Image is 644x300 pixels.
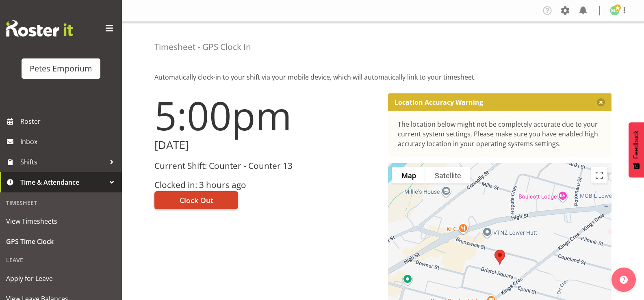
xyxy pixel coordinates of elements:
span: Clock Out [180,195,213,205]
button: Feedback - Show survey [629,122,644,177]
h2: [DATE] [154,139,378,151]
h3: Clocked in: 3 hours ago [154,180,378,190]
h1: 5:00pm [154,93,378,137]
h4: Timesheet - GPS Clock In [154,42,251,52]
div: Timesheet [2,194,120,211]
span: Apply for Leave [6,272,116,285]
span: Inbox [20,136,118,148]
img: help-xxl-2.png [620,276,628,284]
p: Automatically clock-in to your shift via your mobile device, which will automatically link to you... [154,72,611,82]
span: Roster [20,115,118,127]
button: Clock Out [154,191,238,209]
button: Toggle fullscreen view [591,167,607,183]
button: Show street map [392,167,425,183]
a: Apply for Leave [2,268,120,289]
span: Feedback [633,130,640,159]
a: View Timesheets [2,211,120,231]
a: GPS Time Clock [2,231,120,252]
img: Rosterit website logo [6,20,73,37]
button: Close message [597,98,605,106]
h3: Current Shift: Counter - Counter 13 [154,161,378,171]
span: GPS Time Clock [6,235,116,248]
div: Petes Emporium [30,63,92,75]
span: View Timesheets [6,215,116,227]
span: Time & Attendance [20,176,106,188]
div: Leave [2,252,120,268]
img: melanie-richardson713.jpg [610,6,620,15]
div: The location below might not be completely accurate due to your current system settings. Please m... [398,119,602,149]
button: Show satellite imagery [425,167,471,183]
span: Shifts [20,156,106,168]
p: Location Accuracy Warning [395,98,483,106]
